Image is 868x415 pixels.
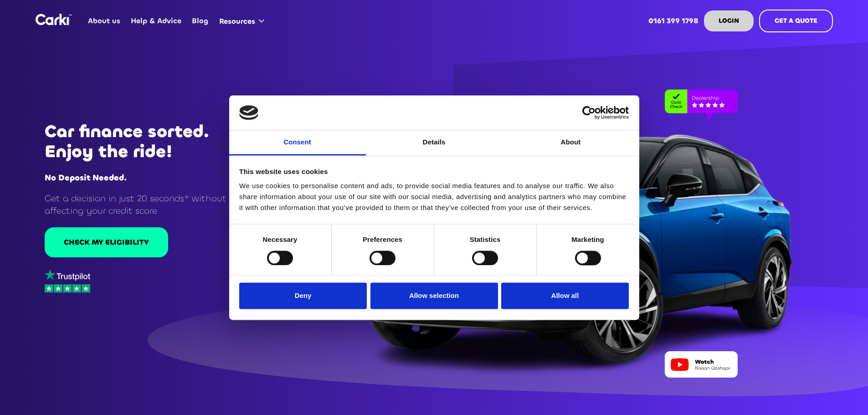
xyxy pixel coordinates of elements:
a: Details [366,131,503,156]
h1: Car finance sorted. Enjoy the ride! [45,122,249,162]
div: We use cookies to personalise content and ads, to provide social media features and to analyse ou... [239,181,629,214]
strong: 0161 399 1798 [648,16,699,26]
a: Blog [187,3,214,39]
img: trustpilot [45,269,90,281]
a: About [503,131,639,156]
button: Deny [239,283,367,309]
strong: No Deposit Needed. [45,172,127,183]
div: This website uses cookies [239,166,629,177]
img: logo [239,105,258,120]
a: home [36,14,72,25]
a: CHECK MY ELIGIBILITY [45,227,168,257]
button: Allow all [501,283,629,309]
img: Logo [36,14,72,25]
strong: Marketing [571,236,604,244]
div: Resources [219,16,255,26]
img: stars [45,284,90,292]
strong: GET A QUOTE [775,16,817,25]
div: Resources [214,4,273,38]
a: LOGIN [704,10,754,31]
a: Usercentrics Cookiebot - opens in a new window [549,106,629,119]
a: Help & Advice [126,3,187,39]
strong: Necessary [263,236,298,244]
div: CHECK MY ELIGIBILITY [64,237,149,247]
strong: Statistics [470,236,501,244]
p: Get a decision in just 20 seconds* without affecting your credit score [45,192,249,217]
a: 0161 399 1798 [643,3,704,39]
strong: Preferences [363,236,402,244]
a: GET A QUOTE [759,10,833,32]
button: Allow selection [370,283,498,309]
a: About us [83,3,126,39]
a: Consent [229,131,366,156]
strong: LOGIN [719,16,739,25]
